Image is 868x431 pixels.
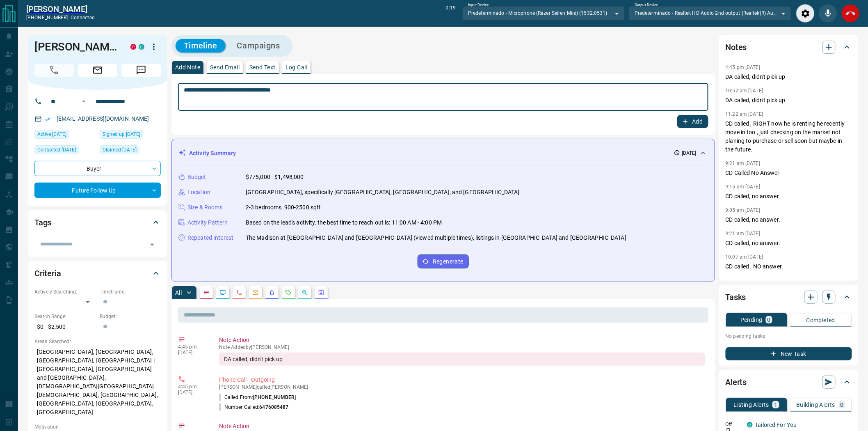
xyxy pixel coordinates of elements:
svg: Emails [252,289,259,296]
h2: Criteria [34,267,61,280]
p: Motivation: [34,423,161,431]
span: Claimed [DATE] [103,146,137,154]
div: End Call [841,4,860,23]
button: Open [146,239,158,250]
p: [DATE] [178,350,207,355]
p: 4:45 pm [DATE] [726,64,761,70]
div: Wed Nov 11 2020 [100,130,161,141]
div: property.ca [130,44,136,50]
p: Number Called: [219,403,289,411]
svg: Listing Alerts [269,289,275,296]
p: Search Range: [34,313,96,320]
div: DA called, didn't pick up [219,353,705,366]
svg: Opportunities [302,289,308,296]
p: All [175,290,182,296]
div: Mute [819,4,837,23]
div: Audio Settings [796,4,815,23]
p: No pending tasks [726,330,852,342]
button: Timeline [176,39,226,53]
div: Activity Summary[DATE] [178,146,708,161]
p: CD called, no answer. [726,192,852,201]
p: Building Alerts [797,402,836,408]
span: Contacted [DATE] [37,146,76,154]
p: Called From: [219,394,296,401]
div: Tue Aug 12 2025 [34,130,96,141]
span: Message [121,64,161,77]
p: Note Action [219,336,705,344]
p: Repeated Interest [187,234,233,242]
p: Activity Pattern [187,218,228,227]
a: [EMAIL_ADDRESS][DOMAIN_NAME] [57,115,149,122]
p: $775,000 - $1,498,000 [246,173,304,181]
h2: Alerts [726,376,747,389]
div: Future Follow Up [34,183,161,198]
svg: Email Verified [45,116,51,122]
label: Input Device [468,2,489,8]
svg: Lead Browsing Activity [219,289,226,296]
p: [GEOGRAPHIC_DATA], specifically [GEOGRAPHIC_DATA], [GEOGRAPHIC_DATA], and [GEOGRAPHIC_DATA] [246,188,520,197]
span: Signed up [DATE] [103,130,140,138]
button: Regenerate [418,254,469,268]
div: Notes [726,37,852,57]
p: CD called, no answer. [726,215,852,224]
p: Activity Summary [189,149,236,158]
svg: Calls [236,289,242,296]
span: Email [78,64,117,77]
p: [PERSON_NAME] called [PERSON_NAME] [219,384,705,390]
p: 4:45 pm [178,384,207,390]
button: Open [79,96,89,106]
p: Pending [740,317,763,323]
h2: Tags [34,216,51,229]
p: 9:21 am [DATE] [726,231,761,236]
span: 6476085487 [260,404,289,410]
p: 0 [841,402,844,408]
div: Predeterminado - Realtek HD Audio 2nd output (Realtek(R) Audio) [629,6,791,20]
h2: Notes [726,41,747,54]
a: [PERSON_NAME] [26,4,95,14]
span: Call [34,64,74,77]
div: Tasks [726,287,852,307]
p: Budget [187,173,206,181]
p: Location [187,188,210,197]
p: Add Note [175,64,200,70]
p: Off [726,421,742,428]
p: [PHONE_NUMBER] - [26,14,95,21]
p: 9:05 am [DATE] [726,207,761,213]
p: Send Email [210,64,240,70]
div: condos.ca [747,422,753,428]
p: The Madison at [GEOGRAPHIC_DATA] and [GEOGRAPHIC_DATA] (viewed multiple times), listings in [GEOG... [246,234,626,242]
svg: Notes [203,289,210,296]
div: Predeterminado - Microphone (Razer Seiren Mini) (1532:0531) [462,6,625,20]
svg: Agent Actions [318,289,324,296]
p: Size & Rooms [187,203,223,212]
div: Criteria [34,264,161,283]
button: New Task [726,347,852,360]
button: Campaigns [229,39,288,53]
p: CD called , RIGHT now he is renting he recently move in too , just checking on the market not pla... [726,119,852,154]
p: [DATE] [682,149,697,157]
p: 0 [767,317,771,323]
h2: Tasks [726,291,746,304]
p: 2-3 bedrooms, 900-2500 sqft [246,203,321,212]
p: Note Action [219,422,705,431]
span: connected [71,15,95,21]
p: CD called, no answer. [726,239,852,248]
span: Active [DATE] [37,130,66,138]
p: [GEOGRAPHIC_DATA], [GEOGRAPHIC_DATA], [GEOGRAPHIC_DATA], [GEOGRAPHIC_DATA] | [GEOGRAPHIC_DATA], [... [34,345,161,419]
p: Note Added by [PERSON_NAME] [219,344,705,350]
label: Output Device [635,2,658,8]
p: Phone Call - Outgoing [219,376,705,384]
p: 0:19 [446,4,456,23]
p: 9:21 am [DATE] [726,160,761,166]
div: Wed Aug 13 2025 [34,145,96,157]
p: Send Text [249,64,276,70]
p: 4:45 pm [178,344,207,350]
button: Add [677,115,708,128]
p: 9:15 am [DATE] [726,184,761,190]
p: Timeframe: [100,288,161,296]
div: Buyer [34,161,161,176]
p: Actively Searching: [34,288,96,296]
p: 1 [774,402,777,408]
div: condos.ca [139,44,144,50]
